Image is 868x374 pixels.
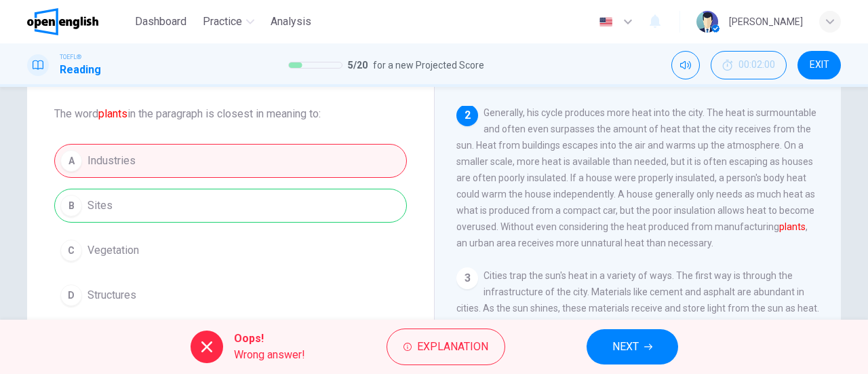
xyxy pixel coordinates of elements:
span: 5 / 20 [348,57,368,73]
a: OpenEnglish logo [27,8,130,35]
button: NEXT [587,329,678,364]
font: plants [779,221,806,232]
div: 3 [456,267,478,289]
div: Hide [711,51,787,79]
div: [PERSON_NAME] [729,14,803,30]
img: en [597,17,614,27]
span: Generally, his cycle produces more heat into the city. The heat is surmountable and often even su... [456,107,816,248]
font: plants [98,107,127,120]
button: Practice [197,10,260,34]
img: OpenEnglish logo [27,8,98,35]
span: NEXT [612,337,639,356]
div: 2 [456,105,478,126]
button: Analysis [265,10,317,34]
span: TOEFL® [60,52,81,62]
button: EXIT [797,51,841,79]
span: for a new Projected Score [373,57,484,73]
span: The word in the paragraph is closest in meaning to: [54,106,407,122]
button: 00:02:00 [711,51,787,79]
img: Profile picture [696,11,718,33]
div: Mute [671,51,700,79]
span: Oops! [234,331,305,347]
button: Explanation [387,329,505,365]
span: EXIT [810,60,829,71]
span: Practice [203,14,242,30]
span: Wrong answer! [234,347,305,363]
span: 00:02:00 [738,60,775,71]
span: Dashboard [135,14,186,30]
span: Explanation [417,337,488,356]
button: Dashboard [130,10,192,34]
h1: Reading [60,62,101,78]
span: Analysis [271,14,311,30]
